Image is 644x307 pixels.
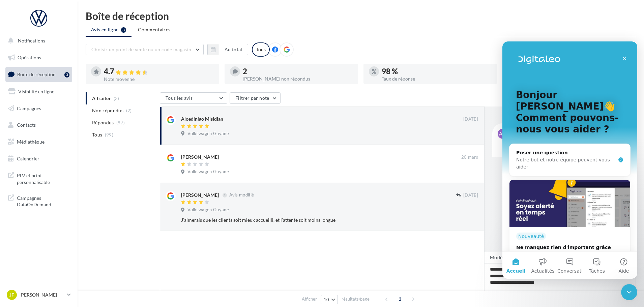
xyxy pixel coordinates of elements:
span: Commentaires [138,26,170,33]
span: Opérations [18,55,41,60]
div: Ne manquez rien d'important grâce à l'onglet "Notifications" 🔔 [14,203,109,217]
a: Boîte de réception3 [4,67,74,82]
span: 1 [394,294,405,304]
span: Volkswagen Guyane [187,207,229,213]
span: JF [9,291,14,298]
a: Campagnes DataOnDemand [4,191,74,211]
div: Taux de réponse [382,76,492,81]
span: Médiathèque [17,139,45,145]
iframe: Intercom live chat [502,41,637,279]
div: 3 [64,72,69,78]
div: Fermer [116,11,128,23]
div: Nouveauté [14,191,43,198]
button: Au total [207,44,248,55]
div: Boîte de réception [86,11,636,21]
span: Campagnes DataOnDemand [17,193,69,208]
span: Volkswagen Guyane [187,131,229,137]
a: PLV et print personnalisable [4,168,74,188]
span: Visibilité en ligne [18,89,54,94]
span: 20 mars [461,154,478,160]
button: Choisir un point de vente ou un code magasin [86,44,204,55]
span: PLV et print personnalisable [17,171,69,185]
div: 2 [243,68,353,75]
iframe: Intercom live chat [621,284,637,300]
button: Filtrer par note [230,92,281,104]
span: AM [499,130,507,137]
button: 10 [321,295,338,304]
div: [PERSON_NAME] [181,192,219,198]
div: Ne manquez rien d'important grâce à l'onglet "Notifications" 🔔NouveautéNe manquez rien d'importan... [7,138,128,238]
div: 98 % [382,68,492,75]
a: JF [PERSON_NAME] [5,288,72,301]
span: Notifications [18,38,45,43]
button: Modèle de réponse [484,252,543,263]
span: [DATE] [463,192,478,198]
span: Afficher [302,296,317,302]
button: Actualités [27,210,54,237]
span: Contacts [17,122,36,128]
div: Tous [252,42,270,57]
a: Contacts [4,118,74,132]
a: Calendrier [4,152,74,166]
span: [DATE] [463,116,478,122]
button: Au total [219,44,248,55]
div: J’aimerais que les clients soit mieux accueilli, et l’attente soit moins longue [181,217,434,223]
span: Tous les avis [166,95,193,101]
span: Aide [116,227,127,232]
a: Visibilité en ligne [4,85,74,99]
span: Boîte de réception [17,71,56,77]
span: (2) [126,108,132,113]
span: Calendrier [17,156,39,161]
p: [PERSON_NAME] [20,291,64,298]
span: Conversations [55,227,89,232]
span: Choisir un point de vente ou un code magasin [91,47,191,52]
span: (97) [116,120,125,125]
div: Note moyenne [104,77,214,82]
a: Campagnes [4,101,74,116]
span: résultats/page [342,296,370,302]
span: Répondus [92,119,114,126]
img: Ne manquez rien d'important grâce à l'onglet "Notifications" 🔔 [7,139,128,186]
span: Actualités [29,227,52,232]
span: Volkswagen Guyane [187,169,229,175]
div: 4.7 [104,68,214,75]
div: Aloedinigo Misidjan [181,116,223,122]
span: Campagnes [17,105,41,111]
span: 10 [324,297,329,302]
span: Tous [92,131,102,138]
button: Tous les avis [160,92,227,104]
span: Tâches [86,227,103,232]
span: Accueil [4,227,23,232]
div: [PERSON_NAME] non répondus [243,76,353,81]
div: [PERSON_NAME] [181,154,219,160]
span: Avis modifié [229,192,254,198]
a: Opérations [4,51,74,65]
span: Non répondus [92,107,123,114]
button: Notifications [4,34,71,48]
a: Médiathèque [4,135,74,149]
span: (99) [105,132,113,137]
button: Conversations [54,210,81,237]
button: Aide [108,210,135,237]
button: Tâches [81,210,108,237]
